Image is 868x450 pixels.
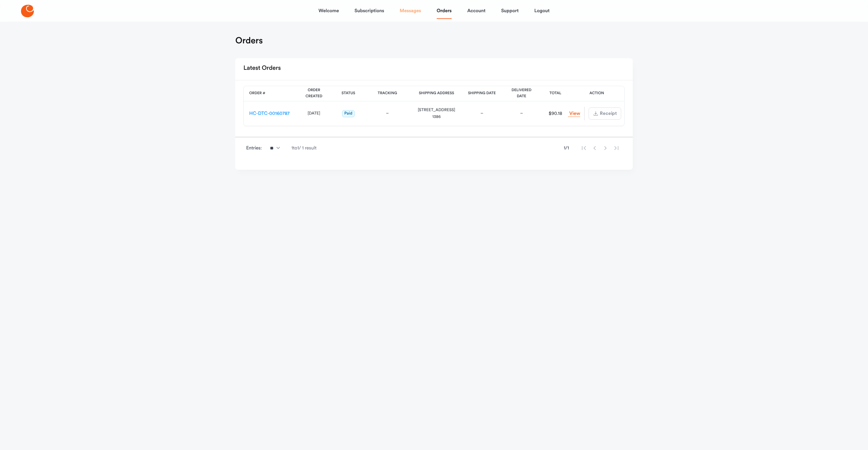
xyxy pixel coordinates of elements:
[416,107,457,120] div: [STREET_ADDRESS] 1386
[333,86,364,101] th: Status
[467,3,486,19] a: Account
[243,62,281,75] h2: Latest Orders
[501,3,519,19] a: Support
[355,3,384,19] a: Subscriptions
[342,110,355,117] span: Paid
[569,86,624,101] th: Action
[468,110,496,117] div: –
[400,3,421,19] a: Messages
[437,3,452,19] a: Orders
[235,35,263,46] h1: Orders
[501,86,541,101] th: Delivered Date
[291,145,316,151] span: 1 to 1 / 1 result
[534,3,550,19] a: Logout
[300,110,327,117] div: [DATE]
[564,145,569,151] span: 1 / 1
[246,145,262,151] span: Entries:
[295,86,333,101] th: Order Created
[589,107,621,120] button: Receipt
[507,110,536,117] div: –
[318,3,339,19] a: Welcome
[462,86,501,101] th: Shipping Date
[541,86,569,101] th: Total
[544,110,567,117] div: $90.18
[369,110,405,117] div: –
[249,111,290,116] a: HC-DTC-00160787
[599,111,617,116] span: Receipt
[568,110,580,117] a: View
[411,86,462,101] th: Shipping Address
[244,86,295,101] th: Order #
[364,86,411,101] th: Tracking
